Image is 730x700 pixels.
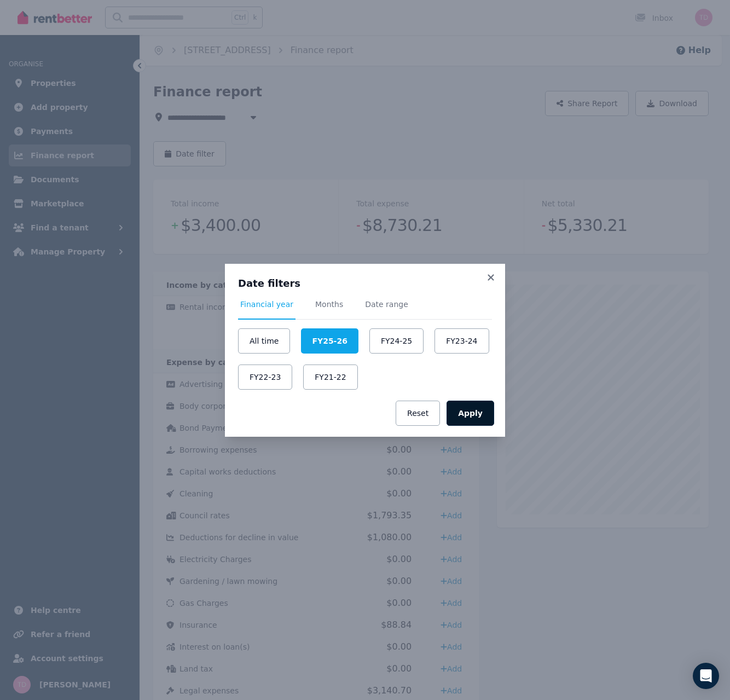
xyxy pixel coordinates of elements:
button: FY23-24 [434,328,489,354]
div: Open Intercom Messenger [693,663,719,689]
span: Financial year [240,299,293,310]
button: Apply [447,401,494,426]
nav: Tabs [238,299,492,320]
h3: Date filters [238,277,492,290]
button: Reset [396,401,440,426]
button: All time [238,328,290,354]
button: FY24-25 [369,328,424,354]
button: FY25-26 [301,328,358,354]
button: FY21-22 [303,365,357,390]
button: FY22-23 [238,365,292,390]
span: Months [315,299,343,310]
span: Date range [365,299,408,310]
